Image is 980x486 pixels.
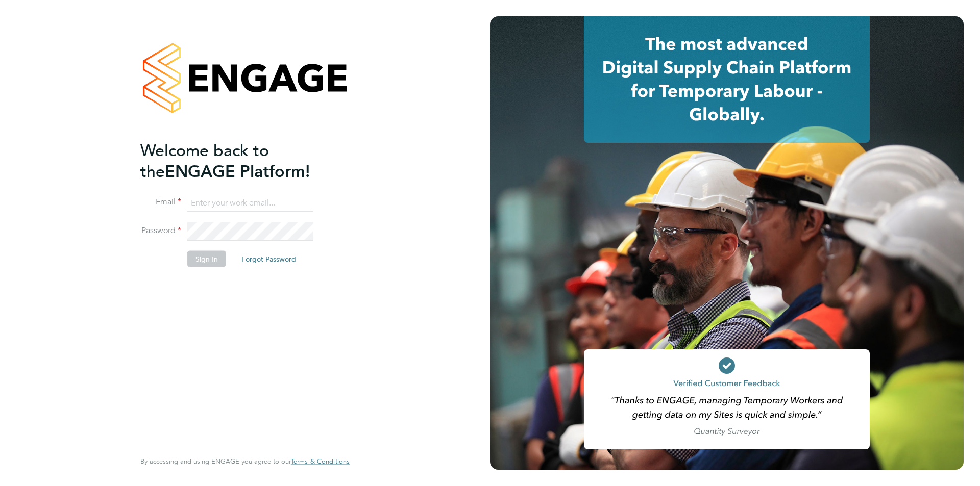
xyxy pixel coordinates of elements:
span: Terms & Conditions [291,457,350,466]
span: By accessing and using ENGAGE you agree to our [140,457,350,466]
input: Enter your work email... [187,194,313,212]
button: Sign In [187,251,226,267]
a: Terms & Conditions [291,457,350,466]
label: Password [140,225,181,236]
button: Forgot Password [233,251,304,267]
label: Email [140,197,181,208]
span: Welcome back to the [140,140,269,181]
h2: ENGAGE Platform! [140,140,339,182]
